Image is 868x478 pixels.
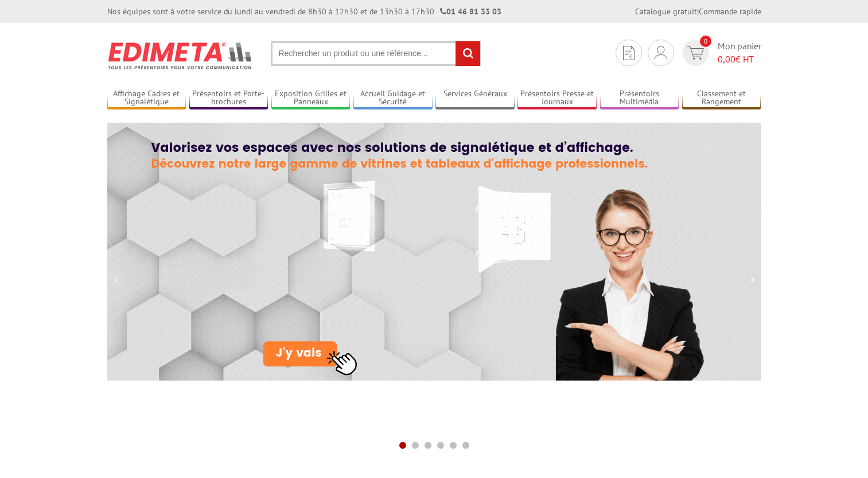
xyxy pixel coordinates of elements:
a: Services Généraux [435,89,515,108]
a: devis rapide 0 Mon panier 0,00€ HT [680,40,761,66]
input: rechercher [456,41,480,66]
a: Exposition Grilles et Panneaux [271,89,351,108]
a: Classement et Rangement [682,89,761,108]
div: | [635,6,761,17]
span: Mon panier [718,40,761,66]
a: Catalogue gratuit [635,6,697,17]
a: Accueil Guidage et Sécurité [353,89,433,108]
a: Présentoirs Presse et Journaux [517,89,597,108]
img: devis rapide [655,46,667,60]
a: Présentoirs Multimédia [600,89,679,108]
img: devis rapide [687,46,704,60]
a: Affichage Cadres et Signalétique [107,89,186,108]
img: Présentoir, panneau, stand - Edimeta - PLV, affichage, mobilier bureau, entreprise [107,34,254,77]
a: Commande rapide [699,6,761,17]
a: Présentoirs et Porte-brochures [189,89,268,108]
span: 0,00 [718,53,735,65]
strong: 01 46 81 33 03 [440,6,501,17]
span: 0 [700,36,711,47]
input: Rechercher un produit ou une référence... [271,41,481,66]
div: Nos équipes sont à votre service du lundi au vendredi de 8h30 à 12h30 et de 13h30 à 17h30 [107,6,501,17]
span: € HT [718,53,761,66]
img: devis rapide [623,46,635,60]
